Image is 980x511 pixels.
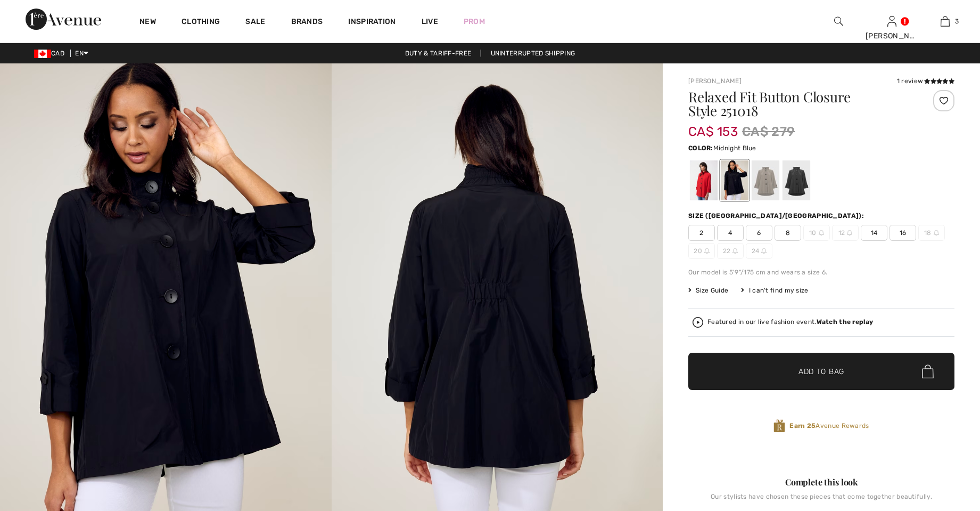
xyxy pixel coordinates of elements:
a: [PERSON_NAME] [688,77,742,85]
span: Size Guide [688,286,728,295]
img: search the website [834,15,843,28]
span: 24 [746,243,772,259]
span: Inspiration [348,17,396,28]
a: New [139,17,156,28]
img: Avenue Rewards [773,419,785,433]
div: I can't find my size [741,286,808,295]
span: Color: [688,144,713,152]
span: 4 [717,225,744,241]
span: 10 [803,225,830,241]
img: Bag.svg [922,364,934,378]
span: 6 [746,225,772,241]
a: Live [422,16,438,27]
span: 22 [717,243,744,259]
span: CA$ 279 [742,122,795,141]
img: ring-m.svg [934,230,939,236]
img: My Info [887,15,896,28]
div: Radiant red [690,160,718,200]
div: 1 review [897,76,954,86]
div: Size ([GEOGRAPHIC_DATA]/[GEOGRAPHIC_DATA]): [688,211,866,221]
a: Prom [464,16,485,27]
img: 1ère Avenue [26,9,101,30]
button: Add to Bag [688,353,954,390]
img: ring-m.svg [847,230,852,236]
div: Black [783,160,810,200]
span: 8 [775,225,801,241]
img: ring-m.svg [819,230,824,236]
div: Moonstone [752,160,779,200]
img: ring-m.svg [732,248,738,254]
span: Add to Bag [798,366,844,377]
span: CAD [34,50,69,57]
span: Midnight Blue [713,144,756,152]
span: 18 [918,225,945,241]
span: CA$ 153 [688,113,738,139]
img: Canadian Dollar [34,50,51,58]
div: Featured in our live fashion event. [707,319,873,326]
strong: Earn 25 [789,422,816,429]
a: Sign In [887,16,896,26]
a: 3 [919,15,971,28]
div: Complete this look [688,476,954,489]
span: 3 [955,17,959,26]
a: Brands [291,17,323,28]
div: [PERSON_NAME] [866,30,918,42]
span: Avenue Rewards [789,421,869,431]
img: Watch the replay [693,317,703,328]
span: 16 [890,225,916,241]
a: Clothing [182,17,220,28]
div: Midnight Blue [721,160,748,200]
img: ring-m.svg [761,248,767,254]
span: 2 [688,225,715,241]
span: 20 [688,243,715,259]
iframe: Opens a widget where you can find more information [912,431,969,458]
strong: Watch the replay [817,318,874,326]
a: Sale [245,17,265,28]
img: My Bag [941,15,950,28]
h1: Relaxed Fit Button Closure Style 251018 [688,90,910,118]
span: 14 [861,225,887,241]
span: EN [75,50,88,57]
div: Our model is 5'9"/175 cm and wears a size 6. [688,267,954,277]
img: ring-m.svg [704,248,710,254]
span: 12 [832,225,859,241]
div: Our stylists have chosen these pieces that come together beautifully. [688,493,954,509]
